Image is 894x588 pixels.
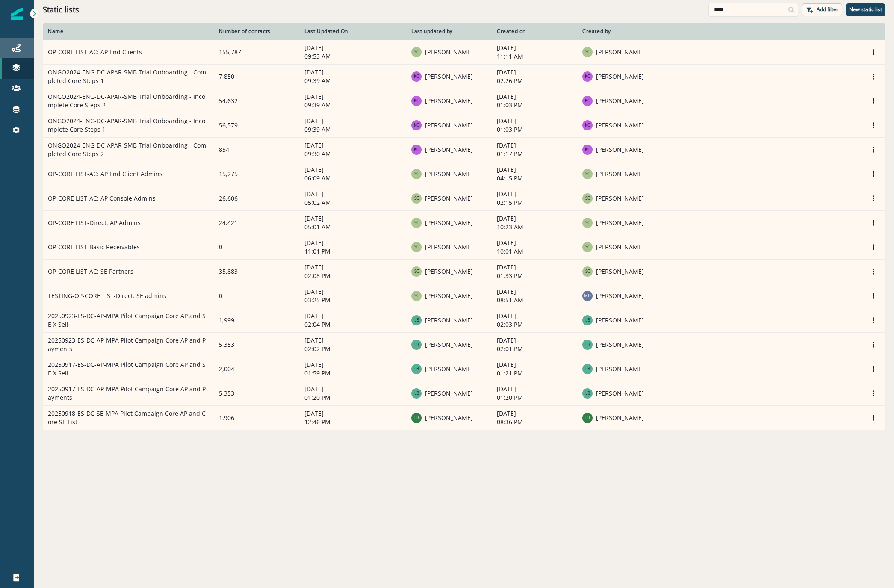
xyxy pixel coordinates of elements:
p: 01:20 PM [304,393,401,402]
p: 02:15 PM [497,198,572,207]
span: 1,999 [219,316,234,324]
a: ONGO2024-ENG-DC-APAR-SMB Trial Onboarding - Incomplete Core Steps 254,632[DATE]09:39 AMKaden Crut... [43,89,885,113]
p: [DATE] [497,165,572,174]
p: [PERSON_NAME] [596,340,644,349]
button: New static list [846,3,885,16]
p: [PERSON_NAME] [425,48,473,56]
div: Lindsay Buchanan [414,318,419,322]
div: Last updated by [411,28,487,35]
p: 09:30 AM [304,150,401,158]
p: 09:39 AM [304,101,401,109]
button: Options [867,95,880,107]
div: Stephanie Chan [414,50,419,54]
p: [DATE] [497,385,572,393]
span: 7,850 [219,72,234,80]
span: 5,353 [219,340,234,349]
a: ONGO2024-ENG-DC-APAR-SMB Trial Onboarding - Completed Core Steps 2854[DATE]09:30 AMKaden Crutchfi... [43,137,885,162]
a: OP-CORE LIST-Basic Receivables0[DATE]11:01 PMStephanie Chan[PERSON_NAME][DATE]10:01 AMStephanie C... [43,235,885,259]
button: Options [867,143,880,156]
p: [PERSON_NAME] [596,292,644,300]
button: Options [867,241,880,254]
div: Ellie Burton [414,416,419,420]
p: [PERSON_NAME] [596,316,644,325]
p: 11:01 PM [304,247,401,256]
span: 15,275 [219,170,238,178]
div: Stephanie Chan [414,221,419,225]
p: [DATE] [497,141,572,150]
p: 01:33 PM [497,272,572,280]
p: [DATE] [304,360,401,369]
button: Options [867,168,880,180]
p: [DATE] [304,263,401,272]
p: [PERSON_NAME] [596,121,644,130]
div: Last Updated On [304,28,401,35]
span: 0 [219,243,222,251]
div: Kaden Crutchfield [585,74,590,79]
button: Options [867,216,880,229]
p: [DATE] [497,409,572,418]
p: [PERSON_NAME] [425,121,473,130]
div: Created on [497,28,572,35]
div: Kaden Crutchfield [414,148,419,152]
td: ONGO2024-ENG-DC-APAR-SMB Trial Onboarding - Completed Core Steps 1 [43,64,214,89]
span: 5,353 [219,389,234,397]
a: TESTING-OP-CORE LIST-Direct: SE admins0[DATE]03:25 PMStephanie Chan[PERSON_NAME][DATE]08:51 AMMat... [43,284,885,308]
p: 04:15 PM [497,174,572,183]
a: OP-CORE LIST-AC: SE Partners35,883[DATE]02:08 PMStephanie Chan[PERSON_NAME][DATE]01:33 PMStephani... [43,259,885,284]
p: [DATE] [304,190,401,198]
a: ONGO2024-ENG-DC-APAR-SMB Trial Onboarding - Completed Core Steps 17,850[DATE]09:39 AMKaden Crutch... [43,64,885,89]
div: Lindsay Buchanan [414,391,419,396]
div: Stephanie Chan [585,172,590,176]
button: Add filter [802,3,842,16]
a: 20250918-ES-DC-SE-MPA Pilot Campaign Core AP and Core SE List1,906[DATE]12:46 PMEllie Burton[PERS... [43,405,885,430]
button: Options [867,119,880,132]
a: 20250923-ES-DC-AP-MPA Pilot Campaign Core AP and Payments5,353[DATE]02:02 PMLindsay Buchanan[PERS... [43,332,885,357]
p: [DATE] [304,287,401,296]
p: [DATE] [497,360,572,369]
p: [DATE] [497,92,572,101]
div: Lindsay Buchanan [585,367,590,371]
p: [PERSON_NAME] [425,389,473,398]
p: [PERSON_NAME] [425,97,473,105]
p: [DATE] [304,409,401,418]
span: 2,004 [219,365,234,373]
div: Kaden Crutchfield [585,99,590,103]
div: Lindsay Buchanan [414,343,419,347]
p: [PERSON_NAME] [425,292,473,300]
div: Kaden Crutchfield [585,148,590,152]
div: Kaden Crutchfield [585,123,590,127]
button: Options [867,192,880,205]
p: [DATE] [497,44,572,52]
button: Options [867,70,880,83]
p: [PERSON_NAME] [425,243,473,251]
p: 01:20 PM [497,393,572,402]
p: 01:59 PM [304,369,401,378]
div: Number of contacts [219,28,294,35]
span: 854 [219,145,229,154]
p: [PERSON_NAME] [596,145,644,154]
div: Stephanie Chan [585,221,590,225]
div: Lindsay Buchanan [585,343,590,347]
div: Name [48,28,209,35]
span: 35,883 [219,267,238,275]
p: [DATE] [304,117,401,125]
p: 03:25 PM [304,296,401,304]
p: [DATE] [497,190,572,198]
p: [PERSON_NAME] [596,48,644,56]
span: 1,906 [219,414,234,422]
span: 0 [219,292,222,300]
p: [DATE] [497,68,572,77]
div: Ellie Burton [585,416,590,420]
div: Kaden Crutchfield [414,99,419,103]
div: Stephanie Chan [414,245,419,249]
p: [DATE] [304,385,401,393]
p: [PERSON_NAME] [425,219,473,227]
p: [PERSON_NAME] [425,365,473,373]
td: 20250917-ES-DC-AP-MPA Pilot Campaign Core AP and Payments [43,381,214,405]
p: 01:21 PM [497,369,572,378]
p: 01:03 PM [497,125,572,134]
p: [PERSON_NAME] [425,267,473,276]
p: [DATE] [304,312,401,320]
div: Kaden Crutchfield [414,74,419,79]
div: Matt Dalrymple [584,294,591,298]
